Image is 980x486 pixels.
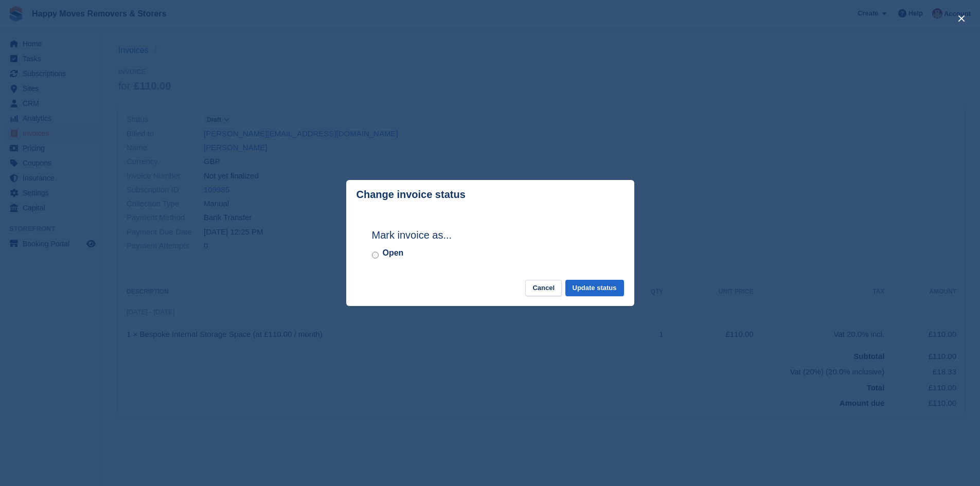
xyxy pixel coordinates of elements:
[953,10,970,27] button: close
[565,280,624,297] button: Update status
[372,227,609,243] h2: Mark invoice as...
[383,247,404,259] label: Open
[525,280,562,297] button: Cancel
[357,189,466,201] p: Change invoice status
